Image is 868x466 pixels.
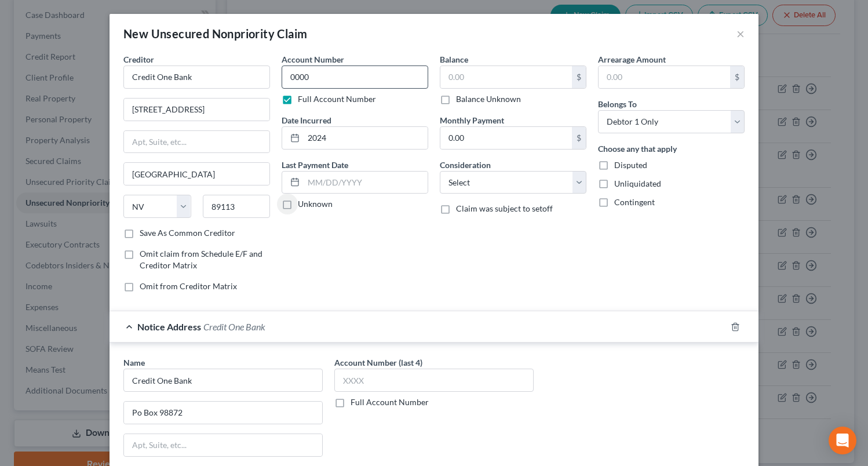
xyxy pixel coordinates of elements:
[598,99,637,109] span: Belongs To
[304,172,428,194] input: MM/DD/YYYY
[440,66,572,88] input: 0.00
[298,198,333,210] label: Unknown
[123,369,323,392] input: Search by name...
[124,434,322,456] input: Apt, Suite, etc...
[124,163,269,185] input: Enter city...
[334,356,422,369] label: Account Number (last 4)
[440,114,504,126] label: Monthly Payment
[123,26,307,42] div: New Unsecured Nonpriority Claim
[140,249,262,270] span: Omit claim from Schedule E/F and Creditor Matrix
[736,27,745,41] button: ×
[598,53,666,65] label: Arrearage Amount
[282,114,331,126] label: Date Incurred
[282,159,348,171] label: Last Payment Date
[572,66,586,88] div: $
[829,427,856,454] div: Open Intercom Messenger
[298,93,376,105] label: Full Account Number
[123,65,270,89] input: Search creditor by name...
[614,179,661,188] span: Unliquidated
[282,65,428,89] input: --
[282,53,344,65] label: Account Number
[123,358,145,367] span: Name
[440,53,468,65] label: Balance
[614,160,647,170] span: Disputed
[456,93,521,105] label: Balance Unknown
[203,321,265,332] span: Credit One Bank
[137,321,201,332] span: Notice Address
[304,127,428,149] input: MM/DD/YYYY
[124,402,322,424] input: Enter address...
[123,54,154,64] span: Creditor
[440,127,572,149] input: 0.00
[334,369,534,392] input: XXXX
[730,66,744,88] div: $
[598,143,677,155] label: Choose any that apply
[140,227,235,239] label: Save As Common Creditor
[614,197,655,207] span: Contingent
[124,99,269,121] input: Enter address...
[440,159,491,171] label: Consideration
[599,66,730,88] input: 0.00
[572,127,586,149] div: $
[351,396,429,408] label: Full Account Number
[140,281,237,291] span: Omit from Creditor Matrix
[456,203,553,213] span: Claim was subject to setoff
[124,131,269,153] input: Apt, Suite, etc...
[203,195,271,218] input: Enter zip...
